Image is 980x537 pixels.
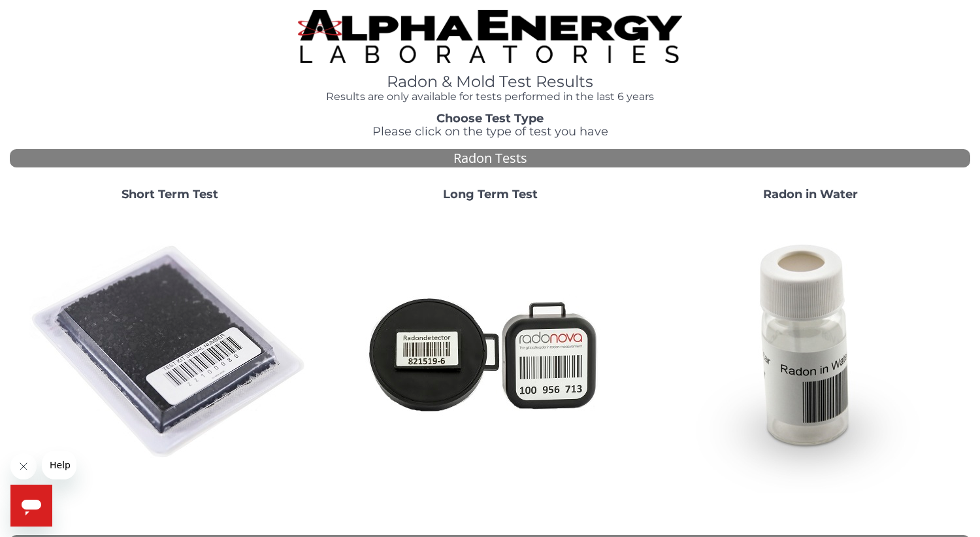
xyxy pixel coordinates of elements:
iframe: Message from company [42,451,76,479]
iframe: Button to launch messaging window [10,485,52,527]
strong: Long Term Test [443,187,538,201]
strong: Radon in Water [763,187,858,201]
div: Radon Tests [10,149,970,168]
img: RadoninWater.jpg [670,212,951,493]
h4: Results are only available for tests performed in the last 6 years [298,91,682,103]
img: TightCrop.jpg [298,10,682,63]
iframe: Close message [10,453,37,479]
h1: Radon & Mold Test Results [298,73,682,90]
strong: Choose Test Type [436,111,544,126]
img: Radtrak2vsRadtrak3.jpg [350,212,630,493]
span: Please click on the type of test you have [372,124,608,139]
strong: Short Term Test [122,187,218,201]
img: ShortTerm.jpg [29,212,310,493]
